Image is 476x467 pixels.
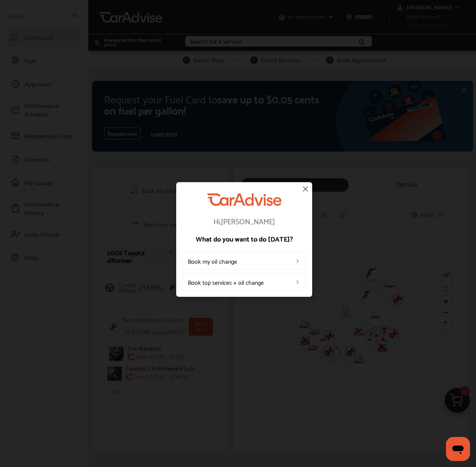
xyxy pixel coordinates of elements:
[295,279,301,285] img: left_arrow_icon.0f472efe.svg
[182,274,306,291] a: Book top services + oil change
[446,437,470,461] iframe: Button to launch messaging window
[295,258,301,264] img: left_arrow_icon.0f472efe.svg
[182,253,306,270] a: Book my oil change
[207,193,281,206] img: CarAdvise Logo
[182,217,306,225] p: Hi, [PERSON_NAME]
[301,184,310,193] img: close-icon.a004319c.svg
[182,235,306,242] p: What do you want to do [DATE]?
